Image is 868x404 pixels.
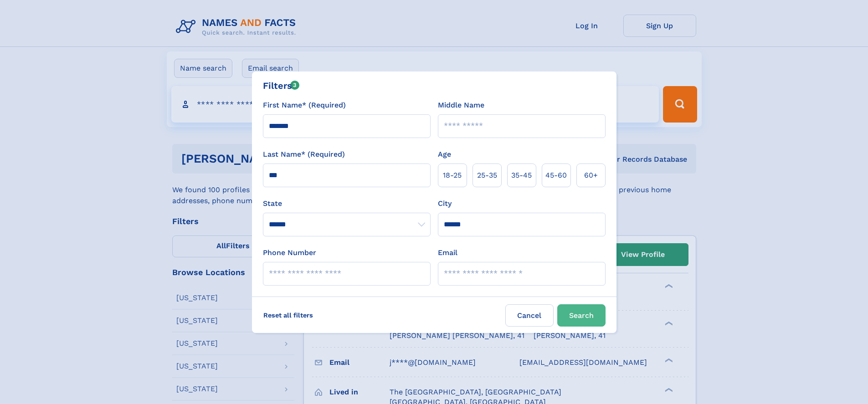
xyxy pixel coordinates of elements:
label: First Name* (Required) [263,100,346,111]
label: Email [438,247,457,258]
label: Middle Name [438,100,484,111]
label: Cancel [505,304,554,327]
span: 25‑35 [477,170,497,181]
span: 45‑60 [545,170,567,181]
label: City [438,198,452,209]
label: Age [438,149,451,160]
span: 35‑45 [511,170,532,181]
label: Last Name* (Required) [263,149,345,160]
label: Phone Number [263,247,316,258]
span: 18‑25 [443,170,462,181]
span: 60+ [584,170,598,181]
button: Search [557,304,606,327]
div: Filters [263,79,300,92]
label: Reset all filters [257,304,319,326]
label: State [263,198,431,209]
